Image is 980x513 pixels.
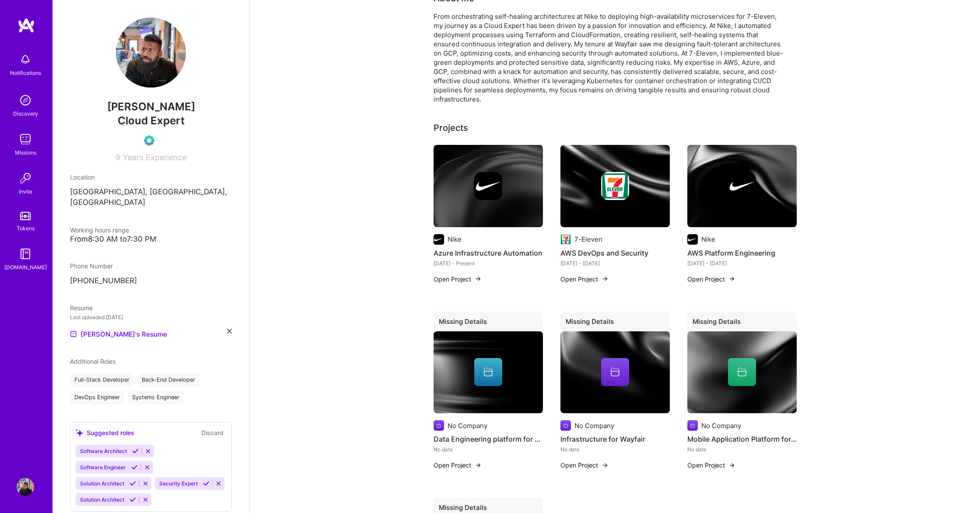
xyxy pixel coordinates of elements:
span: Cloud Expert [118,114,185,127]
div: No date [560,445,670,454]
i: Reject [144,464,150,471]
img: cover [560,331,670,414]
div: Tokens [17,224,35,233]
img: logo [17,18,35,33]
i: Accept [131,464,138,471]
span: Solution Architect [80,480,124,487]
h4: AWS Platform Engineering [687,247,797,259]
i: Accept [203,480,210,487]
div: [DATE] - Present [434,259,543,268]
button: Discard [199,428,226,438]
p: [GEOGRAPHIC_DATA], [GEOGRAPHIC_DATA], [GEOGRAPHIC_DATA] [70,187,232,208]
img: arrow-right [728,462,735,469]
span: Years Experience [123,153,187,162]
span: Software Engineer [80,464,126,471]
div: Missing Details [434,312,543,335]
img: arrow-right [475,462,482,469]
i: Reject [142,496,149,503]
i: Accept [129,480,136,487]
span: 9 [115,153,120,162]
img: Company logo [434,234,444,245]
span: Working hours range [70,226,129,234]
div: Discovery [13,109,38,118]
div: From 8:30 AM to 7:30 PM [70,235,232,244]
h4: Azure Infrastructure Automation [434,247,543,259]
div: Notifications [10,68,41,77]
div: Location [70,172,232,182]
a: User Avatar [14,478,36,495]
img: Invite [17,169,34,187]
img: Company logo [474,172,502,200]
p: [PHONE_NUMBER] [70,276,232,286]
div: Nike [448,235,462,244]
div: Suggested roles [76,428,134,437]
div: Full-Stack Developer [70,373,134,387]
img: Company logo [601,172,629,200]
img: arrow-right [475,275,482,282]
h4: Data Engineering platform for Nike [434,433,543,445]
img: arrow-right [602,462,609,469]
img: guide book [17,245,34,263]
img: Company logo [687,420,698,431]
img: Company logo [434,420,444,431]
img: discovery [17,91,34,109]
img: Resume [70,330,77,337]
img: Company logo [560,234,571,245]
img: cover [560,145,670,227]
div: No date [687,445,797,454]
h4: Infrastructure for Wayfair [560,433,670,445]
img: teamwork [17,130,34,148]
div: No Company [448,421,487,430]
i: Reject [215,480,222,487]
i: icon SuggestedTeams [76,429,83,436]
div: No Company [701,421,741,430]
img: User Avatar [116,18,186,88]
button: Open Project [560,460,609,470]
img: Company logo [728,172,756,200]
span: Solution Architect [80,496,124,503]
img: Company logo [687,234,698,245]
div: Missions [15,148,36,157]
img: cover [434,145,543,227]
span: Additional Roles [70,358,115,365]
div: No Company [574,421,614,430]
div: Last uploaded: [DATE] [70,313,232,322]
i: Reject [142,480,149,487]
i: icon Close [227,329,232,334]
button: Open Project [560,274,609,284]
img: Company logo [560,420,571,431]
div: Projects [434,121,468,134]
img: tokens [20,212,31,220]
img: arrow-right [728,275,735,282]
i: Reject [145,448,151,454]
div: Nike [701,235,715,244]
div: 7-Eleven [574,235,602,244]
div: Missing Details [560,312,670,335]
span: Software Architect [80,448,127,454]
div: From orchestrating self-healing architectures at Nike to deploying high-availability microservice... [434,12,784,104]
img: bell [17,51,34,68]
img: cover [687,145,797,227]
h4: AWS DevOps and Security [560,247,670,259]
div: Systems Engineer [128,390,184,404]
i: Accept [132,448,139,454]
button: Open Project [434,460,482,470]
div: [DOMAIN_NAME] [4,263,47,272]
div: Back-End Developer [137,373,199,387]
img: cover [434,331,543,414]
img: cover [687,331,797,414]
div: [DATE] - [DATE] [687,259,797,268]
div: [DATE] - [DATE] [560,259,670,268]
button: Open Project [687,274,735,284]
img: arrow-right [602,275,609,282]
a: [PERSON_NAME]'s Resume [70,329,167,339]
span: Resume [70,304,93,312]
div: Invite [19,187,32,196]
button: Open Project [434,274,482,284]
div: DevOps Engineer [70,390,124,404]
span: Security Expert [159,480,198,487]
img: User Avatar [17,478,34,495]
div: Missing Details [687,312,797,335]
span: [PERSON_NAME] [70,100,232,113]
button: Open Project [687,460,735,470]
